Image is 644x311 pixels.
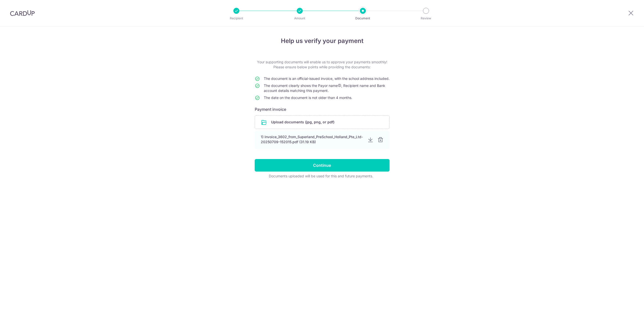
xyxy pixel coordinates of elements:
[261,134,363,144] div: 1) Invoice_3602_from_Superland_PreSchool_Holland_Pte_Ltd-20250709-152015.pdf (31.19 KB)
[255,115,390,129] div: Upload documents (jpg, png, or pdf)
[344,16,381,21] p: Document
[255,106,390,112] h6: Payment invoice
[281,16,318,21] p: Amount
[407,16,445,21] p: Review
[264,95,352,100] span: The date on the document is not older than 4 months.
[10,10,35,16] img: CardUp
[255,174,388,179] div: Documents uploaded will be used for this and future payments.
[612,296,639,308] iframe: Opens a widget where you can find more information
[255,159,390,172] input: Continue
[255,36,390,45] h4: Help us verify your payment
[264,83,385,93] span: The document clearly shows the Payor name , Recipient name and Bank account details matching this...
[218,16,255,21] p: Recipient
[255,60,390,70] p: Your supporting documents will enable us to approve your payments smoothly! Please ensure below p...
[264,76,390,81] span: The document is an official-issued invoice, with the school address included.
